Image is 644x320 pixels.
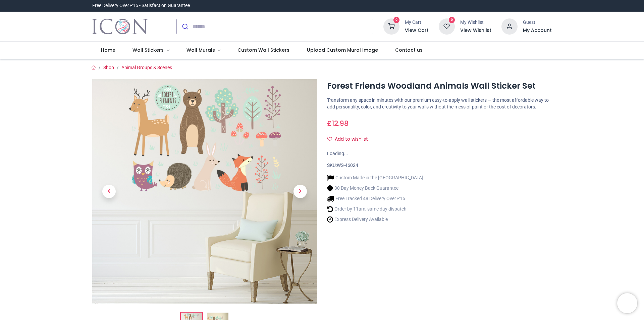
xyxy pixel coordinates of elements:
button: Add to wishlistAdd to wishlist [327,134,374,145]
li: Express Delivery Available [327,216,423,223]
div: SKU: [327,162,552,169]
iframe: Customer reviews powered by Trustpilot [411,2,552,9]
sup: 0 [393,17,400,23]
img: Forest Friends Woodland Animals Wall Sticker Set [92,79,317,304]
a: Wall Stickers [124,42,178,59]
a: Previous [92,113,126,270]
a: 0 [383,24,399,29]
a: Wall Murals [178,42,229,59]
a: View Cart [405,27,429,34]
a: Next [283,113,317,270]
span: Home [101,47,115,53]
span: Wall Murals [186,47,215,53]
p: Transform any space in minutes with our premium easy-to-apply wall stickers — the most affordable... [327,97,552,110]
div: Loading... [327,150,552,157]
img: Icon Wall Stickers [92,17,148,36]
div: Guest [523,19,552,26]
div: My Cart [405,19,429,26]
a: 0 [439,24,455,29]
h1: Forest Friends Woodland Animals Wall Sticker Set [327,80,552,92]
a: My Account [523,27,552,34]
span: Upload Custom Mural Image [307,47,378,53]
span: Previous [102,185,116,198]
sup: 0 [449,17,455,23]
div: Free Delivery Over £15 - Satisfaction Guarantee [92,2,190,9]
span: Wall Stickers [132,47,164,53]
li: Free Tracked 48 Delivery Over £15 [327,195,423,202]
a: Shop [103,65,114,70]
a: View Wishlist [460,27,491,34]
span: 12.98 [332,119,348,128]
iframe: Brevo live chat [617,293,637,313]
div: My Wishlist [460,19,491,26]
i: Add to wishlist [327,137,332,141]
button: Submit [177,19,193,34]
span: WS-46024 [337,163,358,168]
a: Logo of Icon Wall Stickers [92,17,148,36]
span: Custom Wall Stickers [237,47,289,53]
span: Next [293,185,307,198]
li: 30 Day Money Back Guarantee [327,185,423,192]
span: £ [327,119,348,128]
span: Contact us [395,47,423,53]
a: Animal Groups & Scenes [121,65,172,70]
li: Order by 11am, same day dispatch [327,205,423,213]
li: Custom Made in the [GEOGRAPHIC_DATA] [327,174,423,181]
